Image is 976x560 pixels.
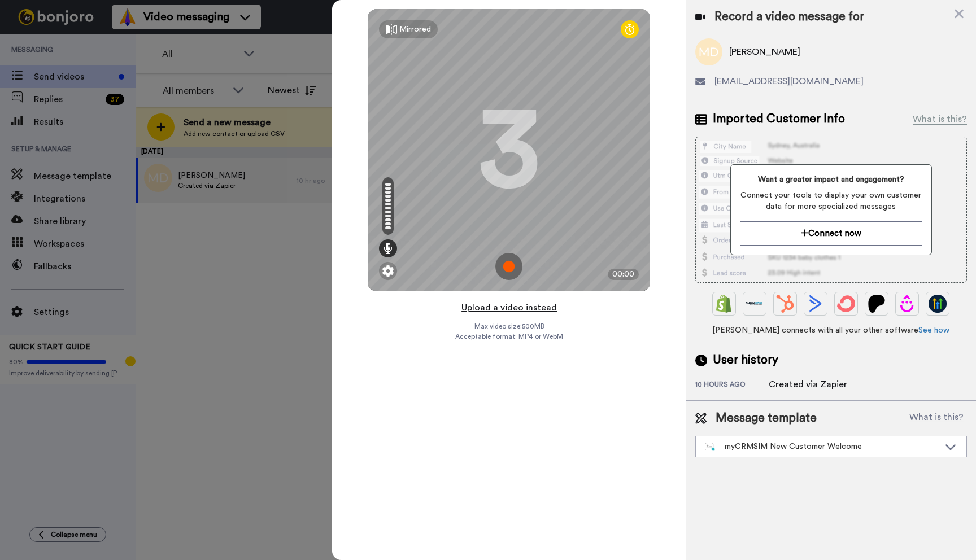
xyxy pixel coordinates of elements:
[913,112,967,126] div: What is this?
[740,221,923,246] button: Connect now
[705,441,939,452] div: myCRMSIM New Customer Welcome
[740,174,923,185] span: Want a greater impact and engagement?
[929,295,947,313] img: GoHighLevel
[695,325,967,336] span: [PERSON_NAME] connects with all your other software
[716,410,817,427] span: Message template
[715,295,733,313] img: Shopify
[474,322,544,331] span: Max video size: 500 MB
[898,295,916,313] img: Drip
[776,295,794,313] img: Hubspot
[695,380,769,391] div: 10 hours ago
[478,108,540,193] div: 3
[906,410,967,427] button: What is this?
[608,269,639,280] div: 00:00
[495,253,522,280] img: ic_record_start.svg
[458,300,560,315] button: Upload a video instead
[868,295,886,313] img: Patreon
[769,378,847,391] div: Created via Zapier
[382,265,394,277] img: ic_gear.svg
[455,332,563,341] span: Acceptable format: MP4 or WebM
[713,352,778,369] span: User history
[713,111,845,128] span: Imported Customer Info
[740,190,923,212] span: Connect your tools to display your own customer data for more specialized messages
[714,75,864,88] span: [EMAIL_ADDRESS][DOMAIN_NAME]
[746,295,764,313] img: Ontraport
[705,443,716,452] img: nextgen-template.svg
[807,295,825,313] img: ActiveCampaign
[918,326,949,334] a: See how
[837,295,855,313] img: ConvertKit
